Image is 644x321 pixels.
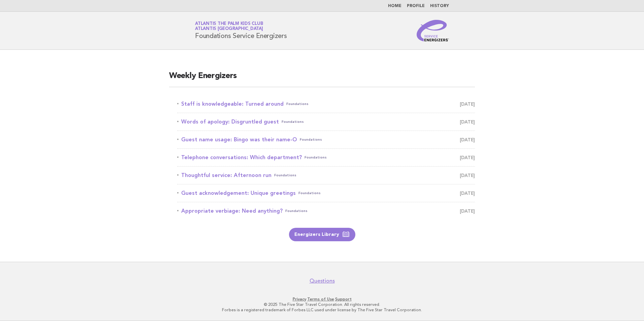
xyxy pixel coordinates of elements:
a: Guest name usage: Bingo was their name-OFoundations [DATE] [177,135,475,144]
span: [DATE] [460,188,475,198]
span: [DATE] [460,171,475,180]
span: Foundations [282,117,304,127]
a: Home [388,4,401,8]
a: History [430,4,449,8]
a: Appropriate verbiage: Need anything?Foundations [DATE] [177,206,475,216]
span: [DATE] [460,117,475,127]
a: Staff is knowledgeable: Turned aroundFoundations [DATE] [177,99,475,109]
span: Foundations [274,171,296,180]
a: Privacy [293,297,306,301]
a: Support [335,297,352,301]
span: Atlantis [GEOGRAPHIC_DATA] [195,27,263,31]
h2: Weekly Energizers [169,71,475,87]
span: Foundations [285,206,308,216]
span: [DATE] [460,135,475,144]
span: [DATE] [460,99,475,109]
a: Words of apology: Disgruntled guestFoundations [DATE] [177,117,475,127]
a: Thoughtful service: Afternoon runFoundations [DATE] [177,171,475,180]
a: Profile [407,4,425,8]
img: Service Energizers [417,20,449,41]
p: Forbes is a registered trademark of Forbes LLC used under license by The Five Star Travel Corpora... [116,307,528,313]
span: [DATE] [460,153,475,162]
p: · · [116,296,528,302]
span: Foundations [300,135,322,144]
h1: Foundations Service Energizers [195,22,287,39]
span: Foundations [286,99,309,109]
a: Energizers Library [289,228,355,241]
span: Foundations [304,153,327,162]
a: Guest acknowledgement: Unique greetingsFoundations [DATE] [177,188,475,198]
a: Terms of Use [307,297,334,301]
a: Telephone conversations: Which department?Foundations [DATE] [177,153,475,162]
a: Questions [310,278,335,284]
span: Foundations [298,188,321,198]
a: Atlantis The Palm Kids ClubAtlantis [GEOGRAPHIC_DATA] [195,22,263,31]
span: [DATE] [460,206,475,216]
p: © 2025 The Five Star Travel Corporation. All rights reserved. [116,302,528,307]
